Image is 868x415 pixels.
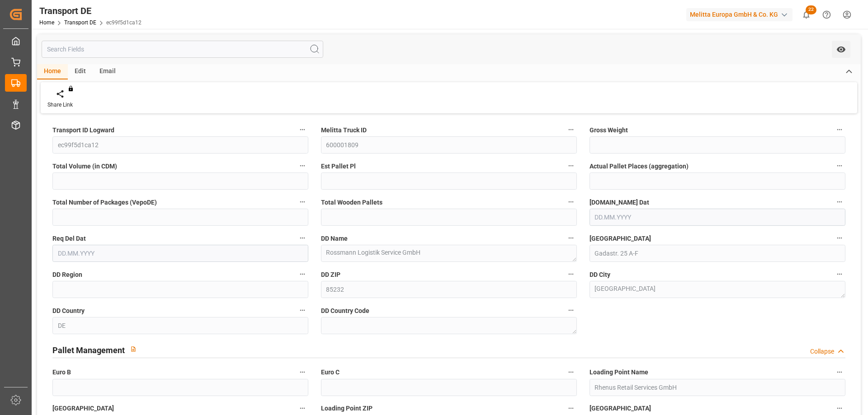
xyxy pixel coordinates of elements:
[590,270,610,280] span: DD City
[834,366,845,378] button: Loading Point Name
[590,281,845,298] textarea: [GEOGRAPHIC_DATA]
[321,245,577,262] textarea: Rossmann Logistik Service GmbH
[590,234,651,243] span: [GEOGRAPHIC_DATA]
[565,304,577,316] button: DD Country Code
[832,41,850,58] button: open menu
[590,404,651,413] span: [GEOGRAPHIC_DATA]
[565,366,577,378] button: Euro C
[796,5,816,25] button: show 22 new notifications
[834,196,845,208] button: [DOMAIN_NAME] Dat
[686,8,793,21] div: Melitta Europa GmbH & Co. KG
[125,340,142,358] button: View description
[297,124,308,135] button: Transport ID Logward
[52,198,157,207] span: Total Number of Packages (VepoDE)
[590,209,845,226] input: DD.MM.YYYY
[834,124,845,135] button: Gross Weight
[590,162,689,171] span: Actual Pallet Places (aggregation)
[52,306,85,316] span: DD Country
[64,19,96,26] a: Transport DE
[297,232,308,244] button: Req Del Dat
[42,41,323,58] input: Search Fields
[806,5,816,14] span: 22
[321,162,356,171] span: Est Pallet Pl
[810,347,834,356] div: Collapse
[52,368,71,377] span: Euro B
[93,64,123,79] div: Email
[565,402,577,414] button: Loading Point ZIP
[590,198,649,207] span: [DOMAIN_NAME] Dat
[816,5,837,25] button: Help Center
[321,198,382,207] span: Total Wooden Pallets
[37,64,68,79] div: Home
[321,270,340,280] span: DD ZIP
[297,160,308,172] button: Total Volume (in CDM)
[686,6,796,23] button: Melitta Europa GmbH & Co. KG
[565,160,577,172] button: Est Pallet Pl
[321,306,369,316] span: DD Country Code
[321,234,348,243] span: DD Name
[297,366,308,378] button: Euro B
[834,160,845,172] button: Actual Pallet Places (aggregation)
[321,404,373,413] span: Loading Point ZIP
[52,245,308,262] input: DD.MM.YYYY
[52,234,86,243] span: Req Del Dat
[565,124,577,135] button: Melitta Truck ID
[565,232,577,244] button: DD Name
[52,344,125,356] h2: Pallet Management
[39,4,142,18] div: Transport DE
[321,126,367,135] span: Melitta Truck ID
[297,268,308,280] button: DD Region
[39,19,54,26] a: Home
[590,368,648,377] span: Loading Point Name
[321,368,340,377] span: Euro C
[565,196,577,208] button: Total Wooden Pallets
[297,196,308,208] button: Total Number of Packages (VepoDE)
[834,232,845,244] button: [GEOGRAPHIC_DATA]
[834,402,845,414] button: [GEOGRAPHIC_DATA]
[297,402,308,414] button: [GEOGRAPHIC_DATA]
[565,268,577,280] button: DD ZIP
[52,162,117,171] span: Total Volume (in CDM)
[52,270,82,280] span: DD Region
[52,404,114,413] span: [GEOGRAPHIC_DATA]
[590,126,628,135] span: Gross Weight
[68,64,93,79] div: Edit
[834,268,845,280] button: DD City
[52,126,114,135] span: Transport ID Logward
[297,304,308,316] button: DD Country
